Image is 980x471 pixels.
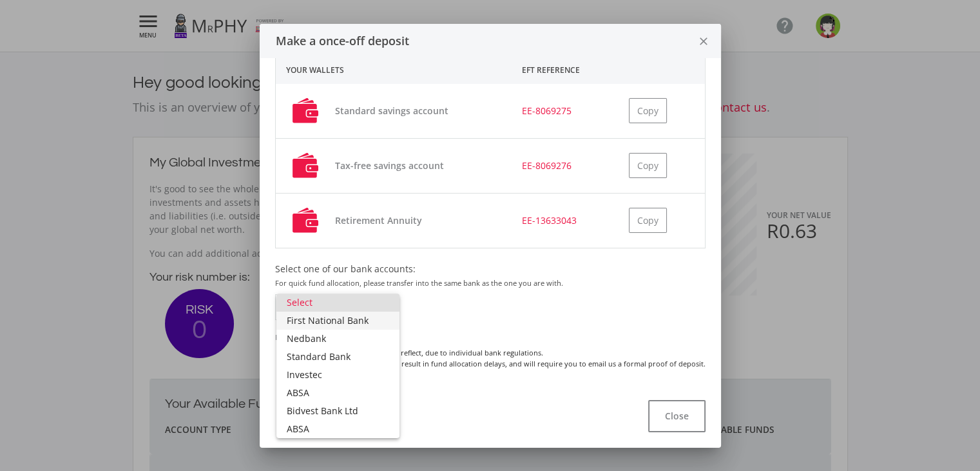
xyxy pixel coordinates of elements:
[287,384,389,402] span: ABSA
[287,402,389,420] span: Bidvest Bank Ltd
[287,366,389,384] span: Investec
[287,348,389,366] span: Standard Bank
[287,294,389,312] span: Select
[287,312,389,330] span: First National Bank
[287,420,389,438] span: ABSA
[287,330,389,348] span: Nedbank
